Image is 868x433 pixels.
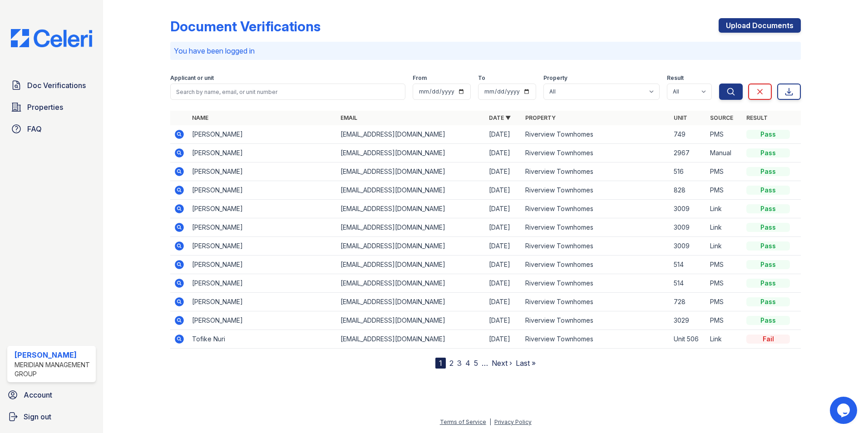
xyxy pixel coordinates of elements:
div: Pass [746,241,790,251]
a: Doc Verifications [7,76,96,94]
div: [PERSON_NAME] [15,349,92,360]
label: Result [667,74,684,82]
div: Pass [746,204,790,213]
td: [PERSON_NAME] [188,256,337,274]
td: 514 [670,274,706,293]
div: Pass [746,130,790,139]
iframe: chat widget [830,397,859,424]
div: Pass [746,186,790,195]
td: PMS [706,293,743,311]
td: [EMAIL_ADDRESS][DOMAIN_NAME] [337,200,485,218]
a: Next › [492,359,512,368]
div: Meridian Management Group [15,360,92,379]
td: Riverview Townhomes [522,162,670,181]
label: From [413,74,427,82]
td: PMS [706,274,743,293]
td: 2967 [670,144,706,162]
td: Riverview Townhomes [522,274,670,293]
div: Pass [746,297,790,306]
td: Riverview Townhomes [522,181,670,200]
td: Riverview Townhomes [522,256,670,274]
td: [DATE] [485,162,522,181]
a: Property [525,114,556,121]
td: 3009 [670,237,706,256]
a: Date ▼ [489,114,511,121]
span: … [482,358,488,369]
td: [PERSON_NAME] [188,200,337,218]
label: To [478,74,485,82]
td: [DATE] [485,218,522,237]
td: Riverview Townhomes [522,311,670,330]
td: 728 [670,293,706,311]
td: [EMAIL_ADDRESS][DOMAIN_NAME] [337,237,485,256]
td: [PERSON_NAME] [188,218,337,237]
td: Riverview Townhomes [522,293,670,311]
td: 749 [670,125,706,144]
input: Search by name, email, or unit number [170,84,405,100]
td: [PERSON_NAME] [188,144,337,162]
td: [PERSON_NAME] [188,293,337,311]
td: 3009 [670,200,706,218]
td: [DATE] [485,200,522,218]
span: Account [24,389,52,400]
td: [EMAIL_ADDRESS][DOMAIN_NAME] [337,330,485,349]
a: Last » [516,359,536,368]
td: [DATE] [485,330,522,349]
td: Link [706,237,743,256]
td: [DATE] [485,144,522,162]
a: Terms of Service [440,418,486,425]
td: PMS [706,311,743,330]
a: Source [710,114,733,121]
td: [PERSON_NAME] [188,181,337,200]
td: Riverview Townhomes [522,330,670,349]
label: Property [543,74,567,82]
td: 3009 [670,218,706,237]
td: [PERSON_NAME] [188,125,337,144]
p: You have been logged in [174,45,797,56]
div: Pass [746,316,790,325]
a: 2 [449,359,454,368]
a: Name [192,114,208,121]
td: PMS [706,256,743,274]
td: [EMAIL_ADDRESS][DOMAIN_NAME] [337,125,485,144]
div: Pass [746,223,790,232]
td: [EMAIL_ADDRESS][DOMAIN_NAME] [337,293,485,311]
button: Sign out [4,408,99,426]
td: [EMAIL_ADDRESS][DOMAIN_NAME] [337,218,485,237]
td: [EMAIL_ADDRESS][DOMAIN_NAME] [337,181,485,200]
td: [EMAIL_ADDRESS][DOMAIN_NAME] [337,144,485,162]
a: 3 [457,359,462,368]
div: Pass [746,167,790,176]
td: 514 [670,256,706,274]
a: Result [746,114,768,121]
td: [DATE] [485,274,522,293]
td: Riverview Townhomes [522,125,670,144]
td: PMS [706,125,743,144]
td: [EMAIL_ADDRESS][DOMAIN_NAME] [337,311,485,330]
td: 828 [670,181,706,200]
a: Properties [7,98,96,116]
td: [DATE] [485,237,522,256]
div: Pass [746,279,790,288]
td: Link [706,218,743,237]
span: Properties [27,102,63,113]
td: [DATE] [485,256,522,274]
td: PMS [706,162,743,181]
td: [PERSON_NAME] [188,237,337,256]
td: [DATE] [485,181,522,200]
div: 1 [435,358,446,369]
a: Email [340,114,357,121]
td: Tofike Nuri [188,330,337,349]
a: Upload Documents [719,18,801,33]
td: 516 [670,162,706,181]
td: [PERSON_NAME] [188,311,337,330]
td: Riverview Townhomes [522,237,670,256]
td: [EMAIL_ADDRESS][DOMAIN_NAME] [337,162,485,181]
td: [EMAIL_ADDRESS][DOMAIN_NAME] [337,274,485,293]
td: 3029 [670,311,706,330]
td: [DATE] [485,311,522,330]
td: Riverview Townhomes [522,200,670,218]
div: Document Verifications [170,18,321,34]
td: Link [706,330,743,349]
td: Link [706,200,743,218]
